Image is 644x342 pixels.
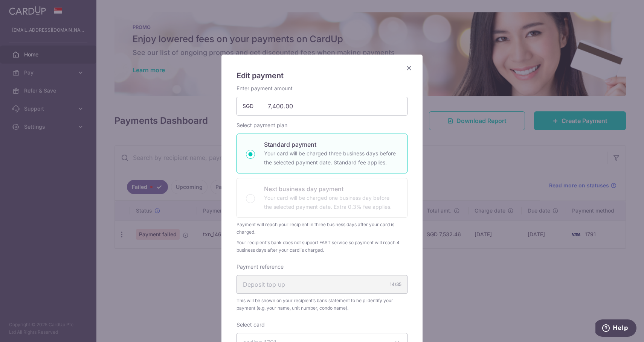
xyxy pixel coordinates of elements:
[264,140,398,149] p: Standard payment
[237,97,407,116] input: 0.00
[237,221,407,236] div: Payment will reach your recipient in three business days after your card is charged.
[264,149,398,167] p: Your card will be charged three business days before the selected payment date. Standard fee appl...
[390,281,401,288] div: 14/35
[237,239,407,254] div: Your recipient's bank does not support FAST service so payment will reach 4 business days after y...
[237,85,293,92] label: Enter payment amount
[404,64,414,73] button: Close
[237,321,265,328] label: Select card
[237,122,287,129] label: Select payment plan
[237,70,407,82] h5: Edit payment
[237,263,284,271] label: Payment reference
[237,297,407,312] span: This will be shown on your recipient’s bank statement to help identify your payment (e.g. your na...
[243,102,262,110] span: SGD
[595,319,636,338] iframe: Opens a widget where you can find more information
